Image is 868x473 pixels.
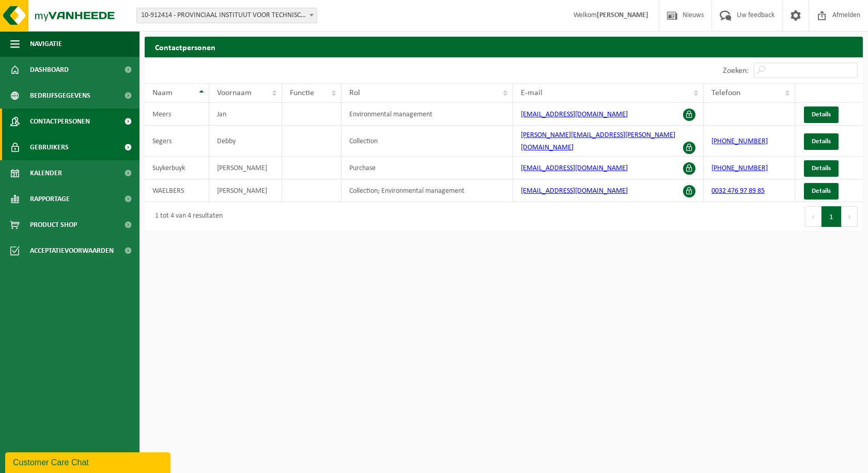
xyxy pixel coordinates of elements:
[209,157,282,179] td: [PERSON_NAME]
[30,57,69,83] span: Dashboard
[145,157,209,179] td: Suykerbuyk
[136,8,317,23] span: 10-912414 - PROVINCIAAL INSTITUUT VOOR TECHNISCH ONDERWIJS/DE MASTEN - KAPELLEN
[30,212,77,238] span: Product Shop
[521,164,628,172] a: [EMAIL_ADDRESS][DOMAIN_NAME]
[711,187,765,195] a: 0032 476 97 89 85
[342,126,513,157] td: Collection
[521,131,675,151] a: [PERSON_NAME][EMAIL_ADDRESS][PERSON_NAME][DOMAIN_NAME]
[150,207,223,226] div: 1 tot 4 van 4 resultaten
[711,164,768,172] a: [PHONE_NUMBER]
[812,165,831,172] span: Details
[152,89,173,97] span: Naam
[30,134,69,160] span: Gebruikers
[137,8,317,23] span: 10-912414 - PROVINCIAAL INSTITUUT VOOR TECHNISCH ONDERWIJS/DE MASTEN - KAPELLEN
[342,103,513,126] td: Environmental management
[804,160,839,177] a: Details
[804,133,839,150] a: Details
[209,126,282,157] td: Debby
[597,11,648,19] strong: [PERSON_NAME]
[30,160,62,186] span: Kalender
[145,103,209,126] td: Meers
[342,157,513,179] td: Purchase
[822,206,842,227] button: 1
[342,179,513,202] td: Collection; Environmental management
[711,138,768,145] a: [PHONE_NUMBER]
[842,206,858,227] button: Next
[812,111,831,118] span: Details
[30,31,62,57] span: Navigatie
[804,106,839,123] a: Details
[521,89,542,97] span: E-mail
[723,67,749,75] label: Zoeken:
[349,89,360,97] span: Rol
[217,89,252,97] span: Voornaam
[209,179,282,202] td: [PERSON_NAME]
[30,238,114,264] span: Acceptatievoorwaarden
[812,188,831,194] span: Details
[145,126,209,157] td: Segers
[521,111,628,118] a: [EMAIL_ADDRESS][DOMAIN_NAME]
[145,37,863,57] h2: Contactpersonen
[812,138,831,145] span: Details
[804,183,839,200] a: Details
[5,450,173,473] iframe: chat widget
[521,187,628,195] a: [EMAIL_ADDRESS][DOMAIN_NAME]
[711,89,740,97] span: Telefoon
[30,186,70,212] span: Rapportage
[290,89,314,97] span: Functie
[805,206,822,227] button: Previous
[145,179,209,202] td: WAELBERS
[30,109,90,134] span: Contactpersonen
[209,103,282,126] td: Jan
[30,83,90,109] span: Bedrijfsgegevens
